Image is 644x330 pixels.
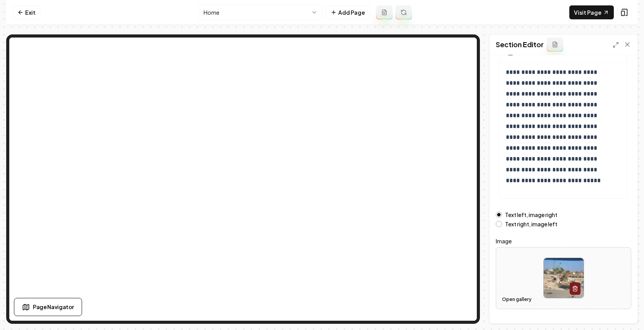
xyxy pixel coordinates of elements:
[496,39,544,50] h2: Section Editor
[33,303,74,311] span: Page Navigator
[544,258,584,298] img: image
[325,5,370,19] button: Add Page
[12,5,41,19] a: Exit
[396,5,412,19] button: Regenerate page
[505,212,557,217] label: Text left, image right
[499,293,534,306] button: Open gallery
[547,38,563,51] button: Add admin section prompt
[505,221,557,227] label: Text right, image left
[496,236,631,246] label: Image
[376,5,392,19] button: Add admin page prompt
[14,298,82,316] button: Page Navigator
[569,5,614,19] a: Visit Page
